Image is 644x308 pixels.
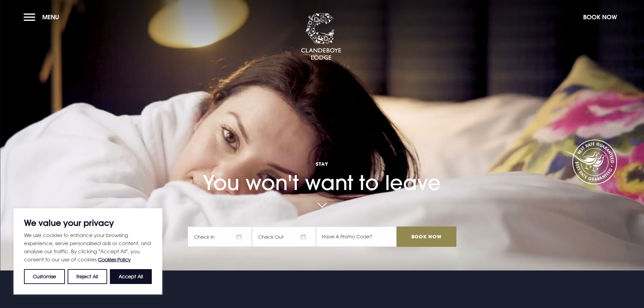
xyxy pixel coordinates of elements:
[252,227,316,247] span: Check Out
[188,161,456,167] span: Stay
[316,227,397,247] input: Have A Promo Code?
[68,269,107,284] button: Reject All
[301,13,341,61] img: Clandeboye Lodge
[580,10,620,24] button: Book Now
[14,208,162,294] div: We value your privacy
[397,227,456,247] input: Book Now
[110,269,152,284] button: Accept All
[188,227,252,247] span: Check In
[188,141,456,195] h1: You won't want to leave
[24,219,152,227] p: We value your privacy
[98,257,131,262] a: Cookies Policy
[42,13,59,21] span: Menu
[24,231,152,264] p: We use cookies to enhance your browsing experience, serve personalised ads or content, and analys...
[24,269,65,284] button: Customise
[24,10,63,24] button: Menu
